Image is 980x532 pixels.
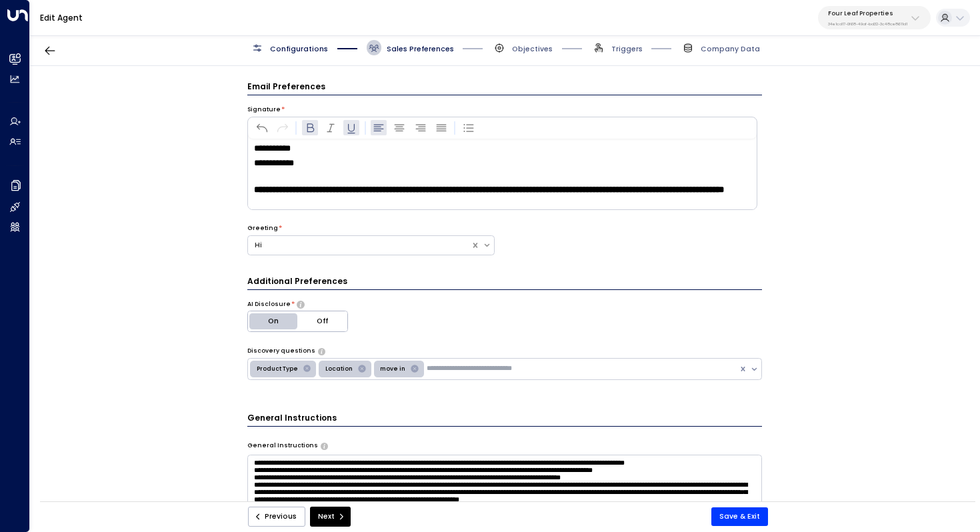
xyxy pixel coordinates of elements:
button: Undo [254,120,270,136]
div: move in [376,363,407,375]
button: Redo [275,120,291,136]
button: On [248,311,298,331]
label: AI Disclosure [247,300,291,309]
div: Platform [247,311,348,332]
div: Remove Product Type [300,363,315,375]
button: Four Leaf Properties34e1cd17-0f68-49af-bd32-3c48ce8611d1 [818,6,931,29]
div: Remove move in [407,363,422,375]
p: 34e1cd17-0f68-49af-bd32-3c48ce8611d1 [828,21,907,27]
button: Save & Exit [711,507,768,526]
a: Edit Agent [40,12,83,23]
h3: Email Preferences [247,81,763,95]
span: Sales Preferences [387,44,454,54]
div: Remove Location [355,363,369,375]
p: Four Leaf Properties [828,9,907,17]
button: Off [297,311,347,331]
span: Triggers [611,44,643,54]
div: Hi [255,240,465,251]
button: Choose whether the agent should proactively disclose its AI nature in communications or only reve... [297,301,304,307]
label: General Instructions [247,441,318,451]
h3: General Instructions [247,412,763,427]
h3: Additional Preferences [247,275,763,290]
div: Location [321,363,355,375]
button: Next [310,507,351,527]
label: Greeting [247,224,278,233]
label: Signature [247,105,281,115]
label: Discovery questions [247,347,315,356]
span: Objectives [512,44,553,54]
button: Select the types of questions the agent should use to engage leads in initial emails. These help ... [318,348,325,355]
div: Product Type [253,363,300,375]
button: Provide any specific instructions you want the agent to follow when responding to leads. This app... [321,443,328,449]
span: Configurations [270,44,328,54]
span: Company Data [701,44,760,54]
button: Previous [248,507,305,527]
